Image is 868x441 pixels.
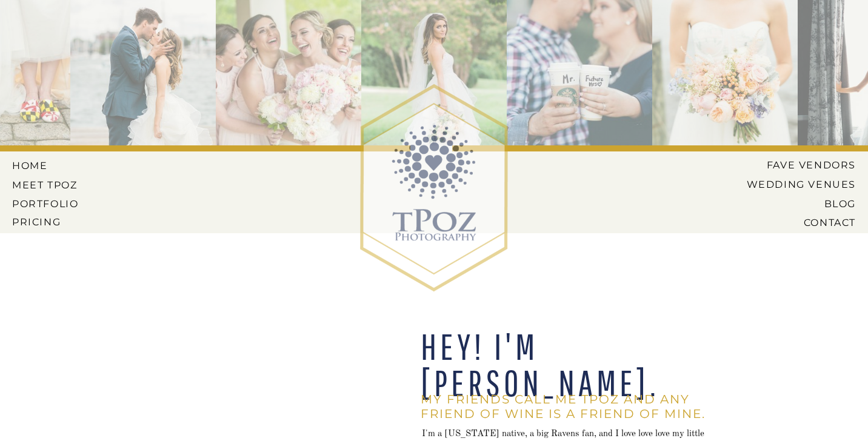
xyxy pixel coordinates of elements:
a: BLOG [737,198,856,209]
a: MEET tPoz [12,179,78,190]
a: HOME [12,160,67,171]
a: CONTACT [761,217,856,228]
a: Fave Vendors [756,159,856,170]
a: Pricing [12,216,81,227]
a: Wedding Venues [728,179,856,190]
h2: MY FRIENDS CALL ME tPoz AND ANY FRIEND OF WINE IS A FRIEND OF MINE. [421,392,737,430]
a: PORTFOLIO [12,198,81,209]
h1: HEY! I'M [PERSON_NAME]. [421,328,761,399]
